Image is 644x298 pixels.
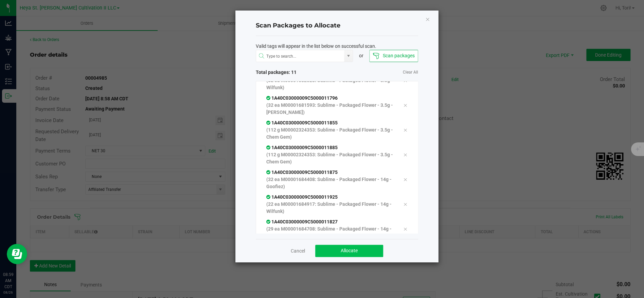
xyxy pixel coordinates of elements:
[369,50,418,62] button: Scan packages
[266,145,338,150] span: 1A40C03000009C5000011885
[425,15,430,23] button: Close
[398,225,412,233] div: Remove tag
[398,151,412,159] div: Remove tag
[398,101,412,109] div: Remove tag
[291,247,305,254] a: Cancel
[256,21,418,30] h4: Scan Packages to Allocate
[398,175,412,183] div: Remove tag
[266,120,271,125] span: In Sync
[266,201,393,215] p: (22 ea M00001684917: Sublime - Packaged Flower - 14g - Wilfunk)
[266,170,338,175] span: 1A40C03000009C5000011875
[266,225,393,240] p: (29 ea M00001684708: Sublime - Packaged Flower - 14g - [PERSON_NAME])
[341,248,358,253] span: Allocate
[266,219,271,224] span: In Sync
[266,120,338,125] span: 1A40C03000009C5000011855
[398,126,412,134] div: Remove tag
[266,126,393,141] p: (112 g M00002324353: Sublime - Packaged Flower - 3.5g - Chem Gem)
[266,145,271,150] span: In Sync
[315,245,383,257] button: Allocate
[266,102,393,116] p: (32 ea M00001681593: Sublime - Packaged Flower - 3.5g - [PERSON_NAME])
[256,43,376,50] span: Valid tags will appear in the list below on successful scan.
[7,244,27,264] iframe: Resource center
[266,170,271,175] span: In Sync
[266,151,393,165] p: (112 g M00002324353: Sublime - Packaged Flower - 3.5g - Chem Gem)
[266,194,271,200] span: In Sync
[266,194,338,200] span: 1A40C03000009C5000011925
[266,219,338,224] span: 1A40C03000009C5000011827
[256,69,337,76] span: Total packages: 11
[403,69,418,75] a: Clear All
[266,77,393,91] p: (32 ea M00001682028: Sublime - Packaged Flower - 3.5g - Wilfunk)
[266,176,393,190] p: (32 ea M00001684408: Sublime - Packaged Flower - 14g - Goofiez)
[256,50,344,62] input: NO DATA FOUND
[353,52,369,59] div: or
[266,95,271,101] span: In Sync
[266,95,338,101] span: 1A40C03000009C5000011796
[398,200,412,208] div: Remove tag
